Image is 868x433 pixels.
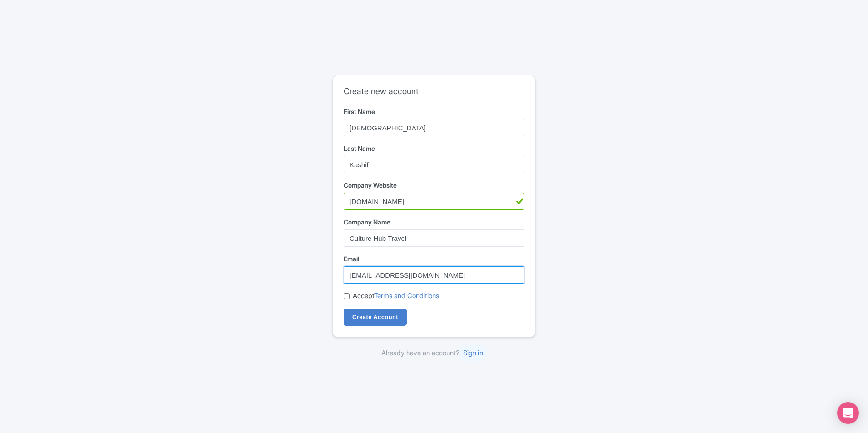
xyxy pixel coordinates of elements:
a: Sign in [459,345,487,361]
label: Last Name [344,144,524,153]
div: Open Intercom Messenger [837,402,859,424]
label: Accept [353,291,439,301]
input: username@example.com [344,266,524,284]
label: Company Name [344,217,524,227]
input: Create Account [344,309,407,326]
input: example.com [344,193,524,210]
a: Terms and Conditions [374,291,439,300]
h2: Create new account [344,86,524,96]
div: Already have an account? [332,348,536,358]
label: Email [344,254,524,264]
label: Company Website [344,180,524,190]
label: First Name [344,107,524,116]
